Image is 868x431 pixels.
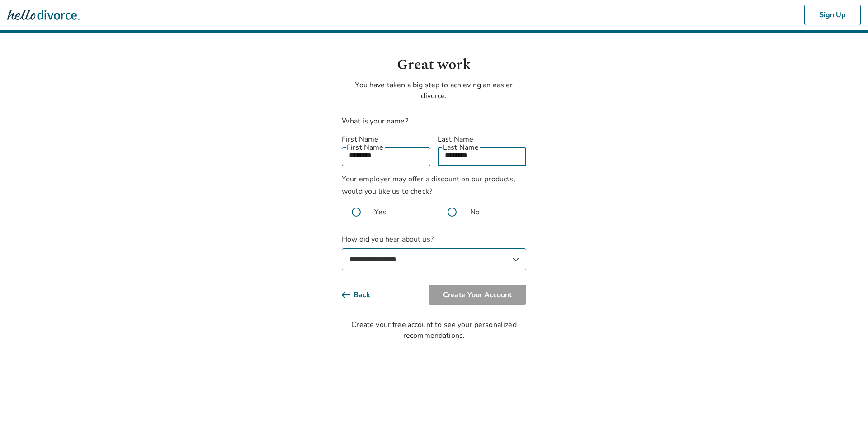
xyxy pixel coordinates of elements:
div: Create your free account to see your personalized recommendations. [342,319,526,341]
span: Yes [374,207,386,218]
label: Last Name [438,134,526,145]
span: No [470,207,480,218]
select: How did you hear about us? [342,248,526,270]
label: How did you hear about us? [342,234,526,270]
button: Back [342,285,385,305]
span: Your employer may offer a discount on our products, would you like us to check? [342,174,515,196]
p: You have taken a big step to achieving an easier divorce. [342,80,526,101]
img: Hello Divorce Logo [7,6,80,24]
iframe: Chat Widget [823,388,868,431]
label: What is your name? [342,116,408,126]
button: Create Your Account [429,285,526,305]
h1: Great work [342,54,526,76]
label: First Name [342,134,430,145]
button: Sign Up [804,5,861,25]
